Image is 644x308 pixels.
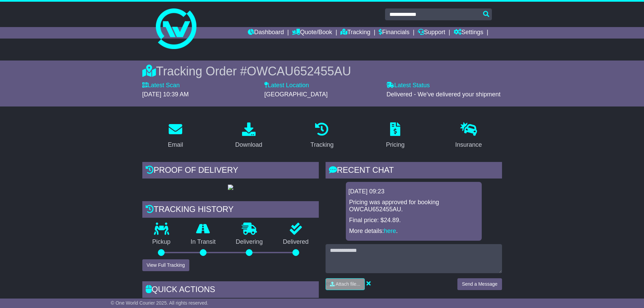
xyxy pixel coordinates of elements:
[142,201,319,219] div: Tracking history
[382,120,409,152] a: Pricing
[386,82,430,89] label: Latest Status
[142,259,189,271] button: View Full Tracking
[142,82,180,89] label: Latest Scan
[454,27,483,39] a: Settings
[386,140,405,149] div: Pricing
[349,188,479,195] div: [DATE] 09:23
[235,140,262,149] div: Download
[306,120,338,152] a: Tracking
[457,278,502,290] button: Send a Message
[247,64,351,78] span: OWCAU652455AU
[451,120,486,152] a: Insurance
[228,185,233,190] img: GetPodImage
[248,27,284,39] a: Dashboard
[142,64,502,78] div: Tracking Order #
[264,91,328,98] span: [GEOGRAPHIC_DATA]
[264,82,309,89] label: Latest Location
[310,140,333,149] div: Tracking
[455,140,482,149] div: Insurance
[111,300,209,306] span: © One World Courier 2025. All rights reserved.
[326,162,502,180] div: RECENT CHAT
[168,140,183,149] div: Email
[292,27,332,39] a: Quote/Book
[386,91,500,98] span: Delivered - We've delivered your shipment
[142,162,319,180] div: Proof of Delivery
[181,238,226,246] p: In Transit
[349,228,478,235] p: More details: .
[231,120,267,152] a: Download
[142,281,319,300] div: Quick Actions
[142,91,189,98] span: [DATE] 10:39 AM
[349,217,478,224] p: Final price: $24.89.
[142,238,181,246] p: Pickup
[349,199,478,213] p: Pricing was approved for booking OWCAU652455AU.
[163,120,187,152] a: Email
[418,27,445,39] a: Support
[340,27,370,39] a: Tracking
[379,27,409,39] a: Financials
[273,238,319,246] p: Delivered
[384,228,396,234] a: here
[226,238,273,246] p: Delivering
